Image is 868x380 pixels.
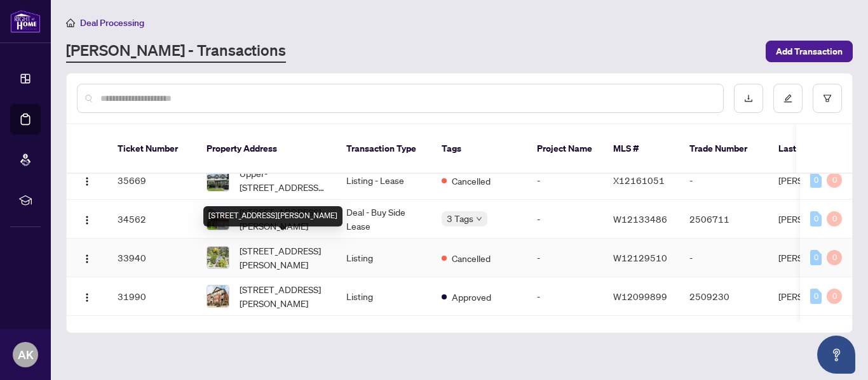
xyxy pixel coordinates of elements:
[773,84,803,113] button: edit
[679,239,768,277] td: -
[82,254,92,264] img: Logo
[77,286,97,306] button: Logo
[734,84,763,113] button: download
[679,200,768,239] td: 2506711
[776,41,843,62] span: Add Transaction
[813,84,842,113] button: filter
[336,161,431,200] td: Listing - Lease
[452,251,491,265] span: Cancelled
[10,10,41,33] img: logo
[613,291,667,302] span: W12099899
[783,94,792,103] span: edit
[679,161,768,200] td: -
[679,277,768,316] td: 2509230
[766,41,853,62] button: Add Transaction
[810,211,822,226] div: 0
[768,161,864,200] td: [PERSON_NAME]
[336,239,431,277] td: Listing
[80,17,144,29] span: Deal Processing
[77,170,97,190] button: Logo
[77,209,97,229] button: Logo
[336,277,431,316] td: Listing
[527,124,603,174] th: Project Name
[527,161,603,200] td: -
[679,124,768,174] th: Trade Number
[207,247,229,268] img: thumbnail-img
[452,174,491,188] span: Cancelled
[66,40,286,63] a: [PERSON_NAME] - Transactions
[527,277,603,316] td: -
[827,211,842,226] div: 0
[203,206,342,226] div: [STREET_ADDRESS][PERSON_NAME]
[107,124,196,174] th: Ticket Number
[82,292,92,303] img: Logo
[452,290,491,304] span: Approved
[827,250,842,265] div: 0
[613,213,667,225] span: W12133486
[240,282,326,310] span: [STREET_ADDRESS][PERSON_NAME]
[768,200,864,239] td: [PERSON_NAME]
[827,173,842,188] div: 0
[823,94,832,103] span: filter
[18,346,34,364] span: AK
[527,239,603,277] td: -
[603,124,679,174] th: MLS #
[107,277,196,316] td: 31990
[107,239,196,277] td: 33940
[447,211,473,226] span: 3 Tags
[107,161,196,200] td: 35669
[82,176,92,187] img: Logo
[744,94,753,103] span: download
[768,239,864,277] td: [PERSON_NAME]
[431,124,527,174] th: Tags
[527,200,603,239] td: -
[768,277,864,316] td: [PERSON_NAME]
[476,216,482,222] span: down
[207,169,229,191] img: thumbnail-img
[82,215,92,225] img: Logo
[196,124,336,174] th: Property Address
[613,174,665,186] span: X12161051
[240,244,326,272] span: [STREET_ADDRESS][PERSON_NAME]
[810,289,822,304] div: 0
[817,336,855,374] button: Open asap
[207,285,229,307] img: thumbnail-img
[240,166,326,194] span: Upper-[STREET_ADDRESS][PERSON_NAME]
[613,252,667,263] span: W12129510
[66,18,75,27] span: home
[810,250,822,265] div: 0
[810,173,822,188] div: 0
[107,200,196,239] td: 34562
[827,289,842,304] div: 0
[77,247,97,268] button: Logo
[768,124,864,174] th: Last Updated By
[240,205,326,233] span: [STREET_ADDRESS][PERSON_NAME]
[336,200,431,239] td: Deal - Buy Side Lease
[336,124,431,174] th: Transaction Type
